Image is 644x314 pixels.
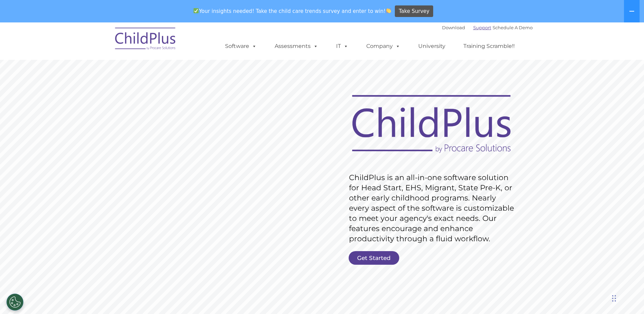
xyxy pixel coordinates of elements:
[112,23,180,57] img: ChildPlus by Procare Solutions
[411,39,452,53] a: University
[473,25,491,30] a: Support
[6,294,23,311] button: Cookies Settings
[268,39,325,53] a: Assessments
[329,39,355,53] a: IT
[395,5,433,17] a: Take Survey
[442,25,465,30] a: Download
[386,8,391,13] img: 👏
[218,39,263,53] a: Software
[612,288,616,309] div: Drag
[360,39,407,53] a: Company
[457,39,521,53] a: Training Scramble!!
[194,8,199,13] img: ✅
[349,251,399,265] a: Get Started
[349,173,517,244] rs-layer: ChildPlus is an all-in-one software solution for Head Start, EHS, Migrant, State Pre-K, or other ...
[442,25,533,30] font: |
[399,5,429,17] span: Take Survey
[191,4,394,18] span: Your insights needed! Take the child care trends survey and enter to win!
[493,25,533,30] a: Schedule A Demo
[533,241,644,314] iframe: Chat Widget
